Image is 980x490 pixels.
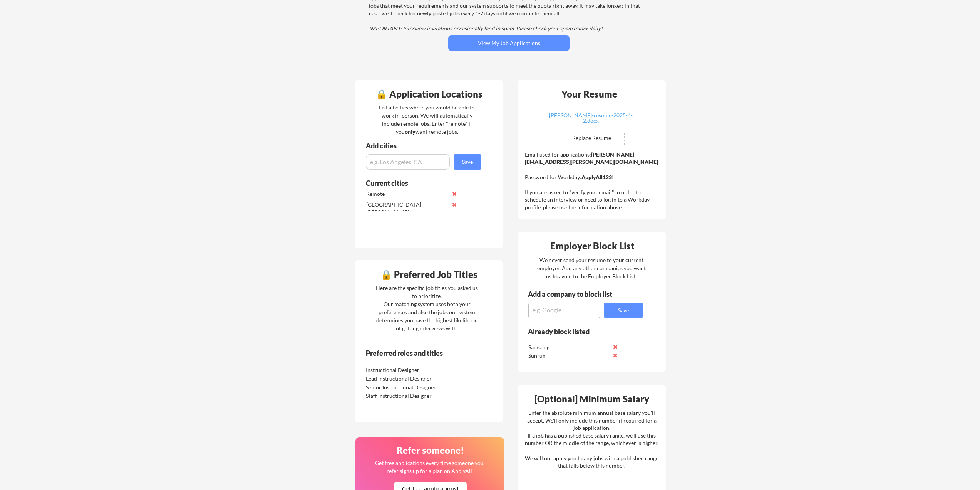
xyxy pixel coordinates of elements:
div: List all cities where you would be able to work in-person. We will automatically include remote j... [374,103,480,136]
div: Here are the specific job titles you asked us to prioritize. Our matching system uses both your p... [374,284,480,332]
strong: ApplyAll123! [581,174,614,180]
input: e.g. Los Angeles, CA [366,154,450,170]
div: We never send your resume to your current employer. Add any other companies you want us to avoid ... [536,256,646,280]
button: Save [604,303,643,318]
div: [Optional] Minimum Salary [520,394,663,404]
button: Save [454,154,481,170]
div: Add a company to block list [528,291,624,298]
div: Current cities [366,180,472,187]
div: Instructional Designer [366,366,447,374]
div: Remote [366,190,447,198]
div: 🔒 Preferred Job Titles [357,270,501,279]
button: View My Job Applications [448,35,570,51]
div: Lead Instructional Designer [366,375,447,382]
div: Already block listed [528,328,632,335]
em: IMPORTANT: Interview invitations occasionally land in spam. Please check your spam folder daily! [369,25,603,32]
div: Sunrun [528,352,610,360]
div: Staff Instructional Designer [366,392,447,400]
strong: only [405,128,415,135]
div: Your Resume [551,89,627,99]
div: Add cities [366,142,483,149]
div: Samsung [528,344,610,351]
div: Enter the absolute minimum annual base salary you'll accept. We'll only include this number if re... [525,409,658,470]
div: Preferred roles and titles [366,350,471,357]
div: 🔒 Application Locations [357,89,501,99]
div: Email used for applications: Password for Workday: If you are asked to "verify your email" in ord... [525,151,661,211]
div: Employer Block List [521,241,664,251]
div: [GEOGRAPHIC_DATA][PERSON_NAME] [366,201,447,216]
a: [PERSON_NAME]-resume-2025-4-2.docx [545,113,637,125]
div: [PERSON_NAME]-resume-2025-4-2.docx [545,113,637,123]
div: Refer someone! [358,446,502,455]
div: Get free applications every time someone you refer signs up for a plan on ApplyAll [374,459,484,475]
strong: [PERSON_NAME][EMAIL_ADDRESS][PERSON_NAME][DOMAIN_NAME] [525,151,658,165]
div: Senior Instructional Designer [366,384,447,391]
